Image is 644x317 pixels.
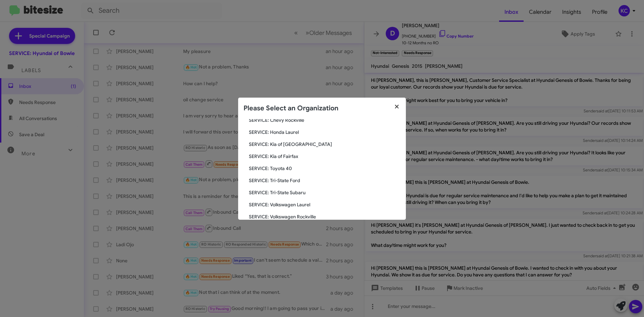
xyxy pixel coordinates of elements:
[249,117,400,123] span: SERVICE: Chevy Rockville
[249,201,400,208] span: SERVICE: Volkswagen Laurel
[249,165,400,172] span: SERVICE: Toyota 40
[244,103,338,114] h2: Please Select an Organization
[249,153,400,160] span: SERVICE: Kia of Fairfax
[249,177,400,184] span: SERVICE: Tri-State Ford
[249,213,400,220] span: SERVICE: Volkswagen Rockville
[249,129,400,136] span: SERVICE: Honda Laurel
[249,189,400,196] span: SERVICE: Tri-State Subaru
[249,141,400,148] span: SERVICE: Kia of [GEOGRAPHIC_DATA]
